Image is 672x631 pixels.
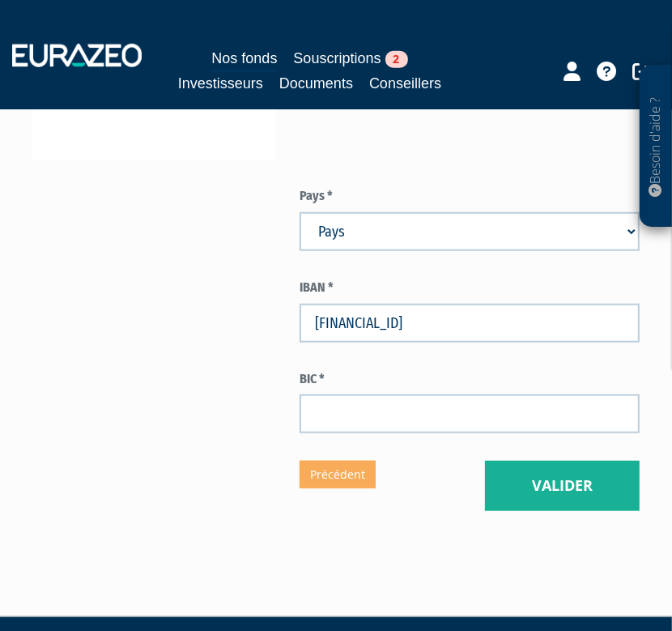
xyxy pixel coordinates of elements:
[178,72,263,95] a: Investisseurs
[300,279,640,297] label: IBAN *
[385,51,408,68] span: 2
[300,461,376,488] a: Précédent
[211,47,277,72] a: Nos fonds
[293,47,407,70] a: Souscriptions2
[12,44,142,66] img: 1732889491-logotype_eurazeo_blanc_rvb.png
[485,461,640,511] button: Valider
[279,72,353,95] a: Documents
[300,370,640,389] label: BIC *
[647,74,666,220] p: Besoin d'aide ?
[369,72,441,95] a: Conseillers
[300,187,640,206] label: Pays *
